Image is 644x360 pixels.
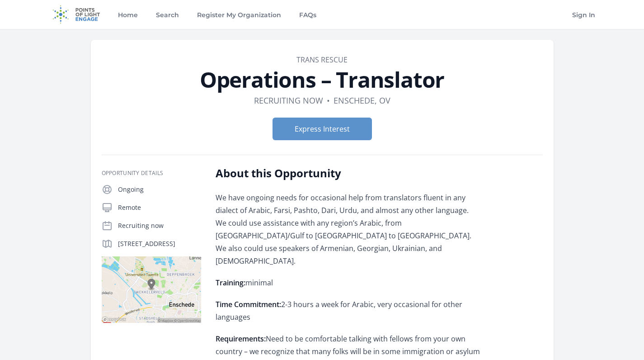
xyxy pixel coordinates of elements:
strong: Requirements: [216,334,266,344]
h1: Operations – Translator [102,69,543,90]
a: Trans Rescue [296,55,348,65]
strong: Time Commitment: [216,299,281,309]
strong: Training: [216,278,245,288]
p: We have ongoing needs for occasional help from translators fluent in any dialect of Arabic, Farsi... [216,191,480,267]
div: • [327,94,330,107]
dd: Enschede, OV [334,94,390,107]
p: Recruiting now [118,221,201,230]
h2: About this Opportunity [216,166,480,180]
p: [STREET_ADDRESS] [118,239,201,248]
img: Map [102,256,201,323]
p: 2-3 hours a week for Arabic, very occasional for other languages [216,298,480,323]
button: Express Interest [273,118,372,140]
p: Remote [118,203,201,212]
p: minimal [216,276,480,289]
h3: Opportunity Details [102,170,201,177]
p: Ongoing [118,185,201,194]
dd: Recruiting now [254,94,323,107]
